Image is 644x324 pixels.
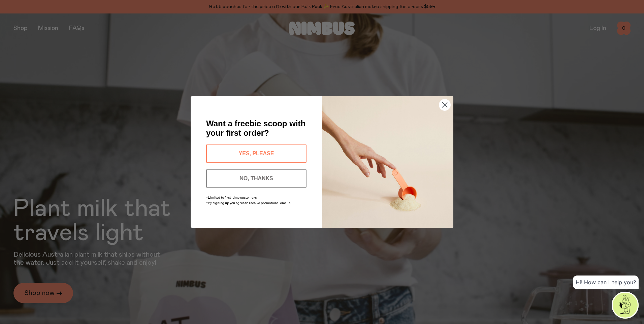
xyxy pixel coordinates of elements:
span: *Limited to first-time customers [206,196,257,199]
button: Close dialog [439,99,451,111]
span: Want a freebie scoop with your first order? [206,119,305,137]
button: YES, PLEASE [206,144,307,163]
div: Hi! How can I help you? [573,276,639,289]
img: agent [613,293,638,318]
span: *By signing up you agree to receive promotional emails [206,201,290,205]
img: c0d45117-8e62-4a02-9742-374a5db49d45.jpeg [322,96,453,228]
button: NO, THANKS [206,169,307,188]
